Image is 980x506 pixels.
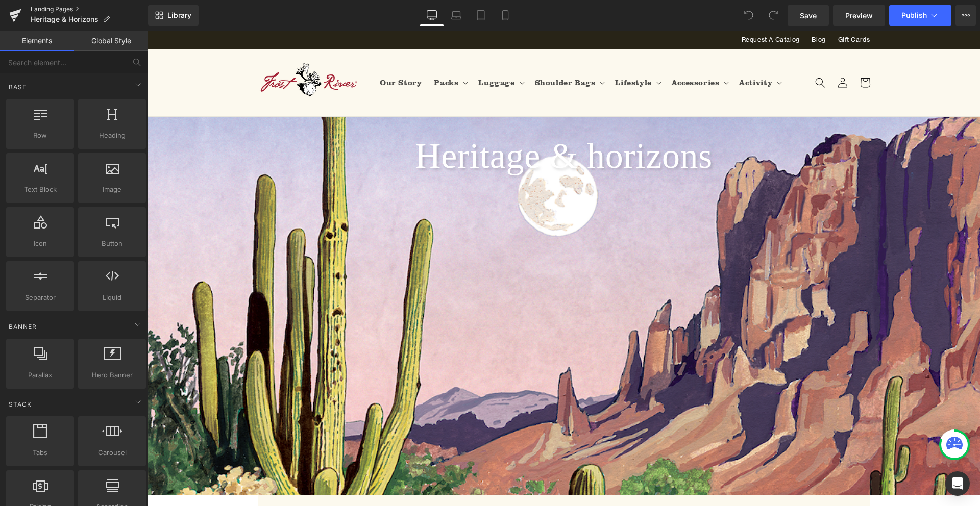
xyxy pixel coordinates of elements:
span: Carousel [81,447,143,458]
a: Preview [833,5,885,26]
span: Text Block [9,184,71,195]
span: Button [81,238,143,249]
span: Tabs [9,447,71,458]
span: Heritage & Horizons [31,15,99,23]
span: Packs [286,47,311,57]
span: Liquid [81,292,143,303]
a: Blog [664,5,680,13]
span: Shoulder Bags [387,47,448,57]
summary: Search [661,41,684,63]
span: Luggage [331,47,367,57]
summary: Activity [585,41,639,63]
summary: Accessories [518,41,586,63]
span: Separator [9,292,71,303]
span: Request A Catalog [594,5,652,13]
span: Icon [9,238,71,249]
button: More [955,5,976,26]
a: Our Story [226,41,280,63]
a: Mobile [493,5,518,26]
span: Hero Banner [81,370,143,381]
img: Frost River [110,32,212,71]
div: Open Intercom Messenger [945,471,970,496]
span: Parallax [9,370,71,381]
span: Activity [592,47,625,57]
span: Our Story [232,47,274,57]
a: New Library [148,5,199,26]
a: Global Style [74,31,148,51]
a: Tablet [469,5,493,26]
span: Heading [81,130,143,141]
span: Base [8,82,28,92]
span: Preview [845,10,873,21]
summary: Lifestyle [461,41,518,63]
span: Blog [664,5,678,13]
span: Publish [901,11,927,19]
button: Undo [739,5,759,26]
span: Lifestyle [468,47,504,57]
span: Image [81,184,143,195]
a: Gift Cards [691,5,723,13]
button: Publish [889,5,951,26]
a: Laptop [444,5,469,26]
a: Landing Pages [31,5,148,13]
a: Desktop [420,5,444,26]
span: Banner [8,322,38,332]
summary: Packs [280,41,325,63]
summary: Shoulder Bags [381,41,462,63]
span: Accessories [524,47,572,57]
button: Redo [763,5,783,26]
span: Stack [8,399,33,409]
span: Save [800,10,817,21]
summary: Luggage [325,41,381,63]
span: Row [9,130,71,141]
a: Request A Catalog [594,5,654,13]
span: Library [167,11,191,20]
